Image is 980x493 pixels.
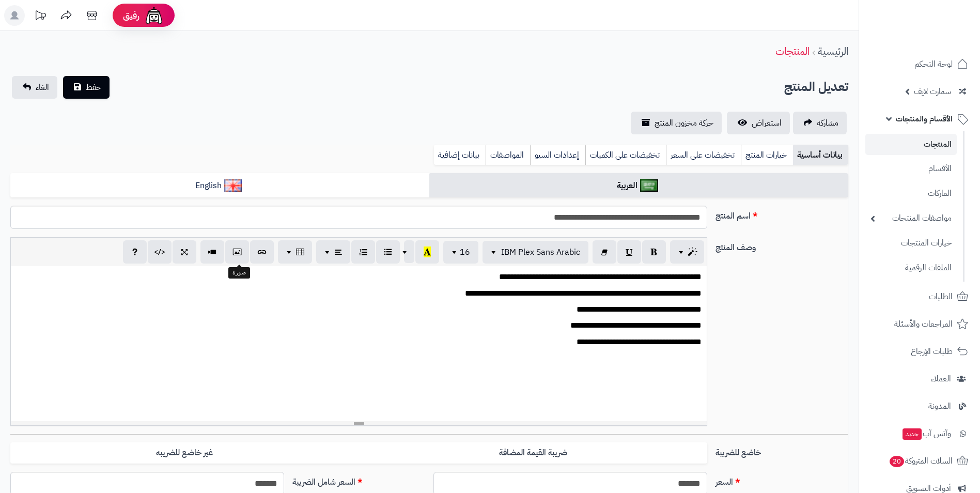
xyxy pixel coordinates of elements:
a: وآتس آبجديد [865,421,974,446]
a: العربية [429,173,848,198]
a: بيانات أساسية [793,145,848,165]
div: صورة [228,267,250,279]
a: الأقسام [865,158,957,180]
label: اسم المنتج [711,206,852,222]
label: السعر [711,472,852,488]
span: وآتس آب [901,426,951,441]
span: 16 [460,246,470,258]
img: العربية [640,179,658,192]
a: العملاء [865,366,974,391]
img: logo-2.png [910,29,970,51]
button: حفظ [63,76,110,99]
span: الأقسام والمنتجات [896,112,953,126]
a: لوحة التحكم [865,52,974,76]
span: جديد [903,428,922,440]
a: الغاء [12,76,57,99]
a: خيارات المنتجات [865,232,957,254]
h2: تعديل المنتج [784,76,848,98]
a: تخفيضات على السعر [666,145,741,165]
img: English [224,179,242,192]
button: IBM Plex Sans Arabic [483,241,588,264]
span: IBM Plex Sans Arabic [501,246,580,258]
a: تحديثات المنصة [27,5,53,28]
a: السلات المتروكة20 [865,449,974,473]
span: مشاركه [817,117,838,129]
button: 16 [443,241,478,264]
span: استعراض [752,117,782,129]
a: إعدادات السيو [530,145,585,165]
a: حركة مخزون المنتج [631,112,722,134]
span: المدونة [928,399,951,413]
a: الرئيسية [818,43,848,59]
span: طلبات الإرجاع [911,344,953,359]
span: رفيق [123,9,139,22]
a: مشاركه [793,112,847,134]
a: استعراض [727,112,790,134]
a: مواصفات المنتجات [865,207,957,229]
a: المنتجات [775,43,810,59]
img: ai-face.png [144,5,164,26]
span: العملاء [931,372,951,386]
a: المدونة [865,394,974,419]
label: ضريبة القيمة المضافة [359,442,707,464]
a: خيارات المنتج [741,145,793,165]
span: حفظ [86,81,101,94]
a: المراجعات والأسئلة [865,312,974,336]
label: خاضع للضريبة [711,442,852,459]
label: غير خاضع للضريبه [10,442,359,464]
a: المنتجات [865,134,957,155]
span: الطلبات [929,289,953,304]
label: السعر شامل الضريبة [288,472,429,488]
span: لوحة التحكم [914,57,953,71]
a: الطلبات [865,284,974,309]
a: تخفيضات على الكميات [585,145,666,165]
a: الملفات الرقمية [865,257,957,279]
span: المراجعات والأسئلة [894,317,953,331]
a: طلبات الإرجاع [865,339,974,364]
a: المواصفات [486,145,530,165]
span: 20 [890,456,904,467]
span: سمارت لايف [914,84,951,99]
a: English [10,173,429,198]
span: السلات المتروكة [889,454,953,468]
span: حركة مخزون المنتج [655,117,713,129]
label: وصف المنتج [711,237,852,254]
a: بيانات إضافية [434,145,486,165]
a: الماركات [865,182,957,205]
span: الغاء [36,81,49,94]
